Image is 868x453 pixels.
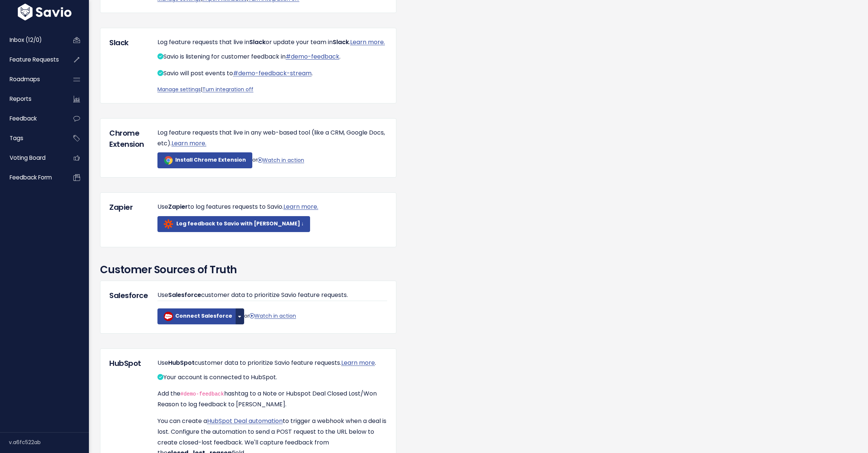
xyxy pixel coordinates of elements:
[157,152,387,168] p: or
[157,85,387,94] p: |
[157,86,201,93] a: Manage settings
[341,358,375,367] a: Learn more
[168,291,201,299] span: Salesforce
[109,37,146,48] h5: Slack
[157,372,387,383] p: Your account is connected to HubSpot.
[350,38,385,46] a: Learn more.
[257,156,304,164] a: Watch in action
[109,358,146,369] h5: HubSpot
[207,417,283,425] a: HubSpot Deal automation
[10,56,59,63] span: Feature Requests
[109,290,146,301] h5: Salesforce
[202,86,253,93] a: Turn integration off
[164,219,173,229] img: zapier-logomark.4c254df5a20f.png
[164,312,173,321] img: salesforce-icon.deb8f6f1a988.png
[233,69,312,77] a: #demo-feedback-stream
[164,156,173,165] img: chrome_icon_color-200x200.c40245578546.png
[10,95,31,103] span: Reports
[175,312,232,320] b: Connect Salesforce
[157,52,387,62] p: Savio is listening for customer feedback in .
[175,156,246,164] b: Install Chrome Extension
[283,202,318,211] a: Learn more.
[157,308,236,324] a: Connect Salesforce
[10,154,46,162] span: Voting Board
[157,68,387,79] p: Savio will post events to .
[157,202,387,212] p: Use to log features requests to Savio.
[10,134,23,142] span: Tags
[109,128,146,150] h5: Chrome Extension
[333,38,349,46] span: Slack
[10,115,37,122] span: Feedback
[2,71,61,88] a: Roadmaps
[2,90,61,108] a: Reports
[10,75,40,83] span: Roadmaps
[2,110,61,127] a: Feedback
[157,37,387,48] p: Log feature requests that live in or update your team in .
[2,130,61,147] a: Tags
[180,391,224,397] code: #demo-feedback
[157,152,252,168] a: Install Chrome Extension
[286,52,339,61] a: #demo-feedback
[2,169,61,186] a: Feedback form
[176,220,304,227] b: Log feedback to Savio with [PERSON_NAME] ↓
[109,202,146,213] h5: Zapier
[2,51,61,68] a: Feature Requests
[157,290,387,301] p: Use customer data to prioritize Savio feature requests.
[157,128,387,149] p: Log feature requests that live in any web-based tool (like a CRM, Google Docs, etc).
[10,36,42,44] span: Inbox (12/0)
[2,32,61,49] a: Inbox (12/0)
[9,433,89,452] div: v.a6fc522ab
[157,216,310,232] a: Log feedback to Savio with [PERSON_NAME] ↓
[152,290,393,324] div: or
[168,358,194,367] span: HubSpot
[100,262,857,278] h3: Customer Sources of Truth
[16,4,73,20] img: logo-white.9d6f32f41409.svg
[10,173,52,181] span: Feedback form
[172,139,206,148] a: Learn more.
[2,149,61,166] a: Voting Board
[157,358,387,368] p: Use customer data to prioritize Savio feature requests. .
[168,202,188,211] span: Zapier
[249,38,266,46] span: Slack
[157,388,387,410] p: Add the hashtag to a Note or Hubspot Deal Closed Lost/Won Reason to log feedback to [PERSON_NAME].
[249,312,296,320] a: Watch in action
